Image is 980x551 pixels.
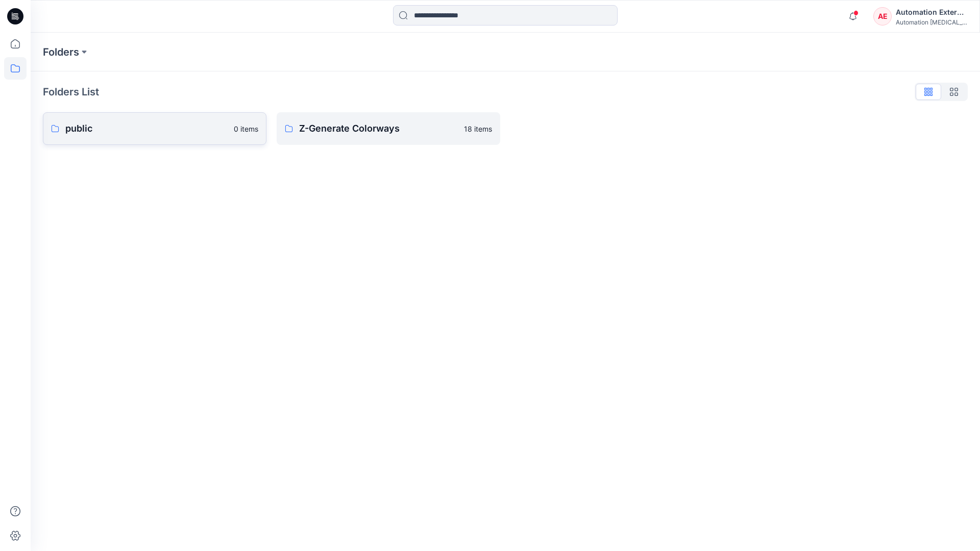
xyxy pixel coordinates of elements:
[896,6,967,18] div: Automation External
[299,121,458,136] p: Z-Generate Colorways
[896,18,967,26] div: Automation [MEDICAL_DATA]...
[234,123,258,134] p: 0 items
[65,121,228,136] p: public
[43,84,99,99] p: Folders List
[43,112,266,145] a: public0 items
[43,45,79,59] a: Folders
[464,123,492,134] p: 18 items
[873,7,892,26] div: AE
[277,112,500,145] a: Z-Generate Colorways18 items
